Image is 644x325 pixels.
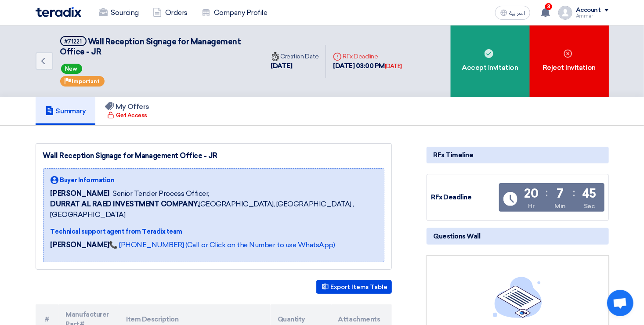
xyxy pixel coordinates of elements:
h5: My Offers [105,102,149,111]
div: Reject Invitation [530,25,609,97]
div: Wall Reception Signage for Management Office - JR [43,151,384,161]
button: Export Items Table [316,280,392,294]
div: Get Access [107,111,147,120]
strong: [PERSON_NAME] [51,241,109,249]
div: 20 [525,188,539,200]
div: Sec [584,202,595,211]
span: [GEOGRAPHIC_DATA], [GEOGRAPHIC_DATA] ,[GEOGRAPHIC_DATA] [51,199,377,220]
span: Buyer Information [60,176,115,185]
h5: Summary [45,107,86,116]
h5: Wall Reception Signage for Management Office - JR [60,36,253,58]
button: العربية [495,6,530,20]
a: Summary [36,97,96,125]
a: Orders [146,3,195,22]
div: Account [576,7,601,14]
span: العربية [509,10,525,16]
div: Accept Invitation [451,25,530,97]
span: 3 [545,3,552,10]
div: #71221 [65,39,82,44]
span: [PERSON_NAME] [51,188,109,199]
a: My Offers Get Access [95,97,159,125]
a: دردشة مفتوحة [607,290,633,316]
a: Company Profile [195,3,275,22]
div: RFx Timeline [427,147,609,163]
b: DURRAT AL RAED INVESTMENT COMPANY, [51,200,199,208]
div: Hr [528,202,535,211]
div: [DATE] [271,61,319,71]
div: Min [555,202,566,211]
div: : [573,185,575,201]
div: RFx Deadline [333,52,402,61]
span: Wall Reception Signage for Management Office - JR [60,37,241,57]
a: Sourcing [92,3,146,22]
div: 45 [582,188,596,200]
img: profile_test.png [558,6,572,20]
span: Senior Tender Process Officer, [112,188,209,199]
span: Important [72,78,100,84]
img: empty_state_list.svg [493,277,542,318]
div: Technical support agent from Teradix team [51,227,377,236]
span: Questions Wall [434,231,481,241]
div: RFx Deadline [431,192,497,202]
div: : [546,185,548,201]
div: [DATE] 03:00 PM [333,61,402,71]
div: 7 [557,188,564,200]
div: [DATE] [385,62,402,71]
a: 📞 [PHONE_NUMBER] (Call or Click on the Number to use WhatsApp) [109,241,335,249]
img: Teradix logo [36,7,81,17]
div: Ammar [576,14,609,18]
div: Creation Date [271,52,319,61]
span: New [61,64,82,74]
